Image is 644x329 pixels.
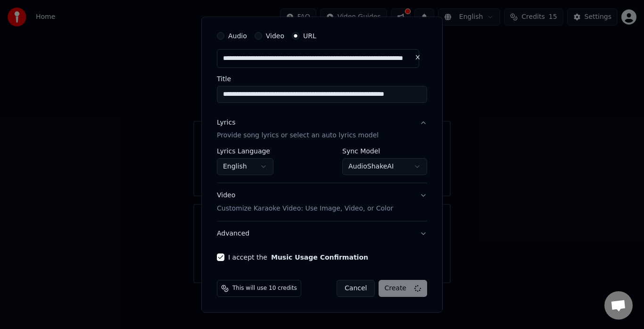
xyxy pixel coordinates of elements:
label: Video [266,33,284,39]
p: Customize Karaoke Video: Use Image, Video, or Color [217,204,393,214]
button: I accept the [271,254,368,261]
label: URL [303,33,316,39]
button: Cancel [337,280,375,297]
div: Lyrics [217,118,235,127]
button: LyricsProvide song lyrics or select an auto lyrics model [217,110,427,148]
label: Lyrics Language [217,148,273,155]
label: Audio [228,33,247,39]
p: Provide song lyrics or select an auto lyrics model [217,131,379,141]
span: This will use 10 credits [232,285,297,293]
button: Advanced [217,222,427,246]
button: VideoCustomize Karaoke Video: Use Image, Video, or Color [217,184,427,221]
label: I accept the [228,254,368,261]
div: LyricsProvide song lyrics or select an auto lyrics model [217,148,427,183]
label: Sync Model [342,148,427,155]
div: Video [217,191,393,214]
label: Title [217,76,427,82]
